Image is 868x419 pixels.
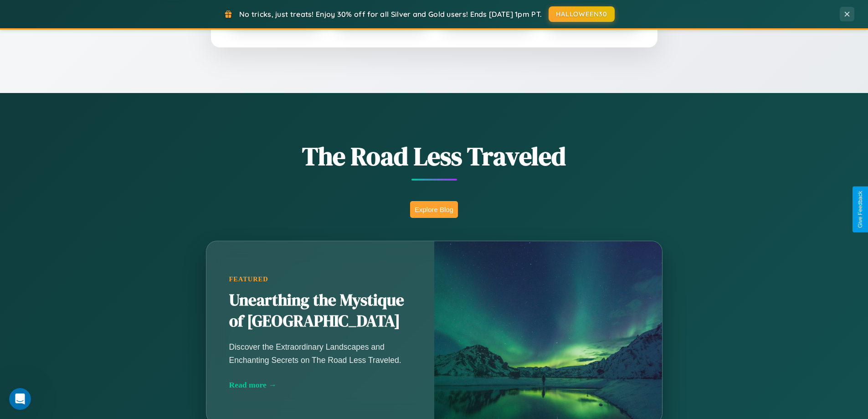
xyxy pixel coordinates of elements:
div: Read more → [229,380,411,390]
button: Explore Blog [410,201,458,218]
div: Give Feedback [857,191,863,228]
span: No tricks, just treats! Enjoy 30% off for all Silver and Gold users! Ends [DATE] 1pm PT. [239,10,542,19]
h1: The Road Less Traveled [161,139,708,174]
p: Discover the Extraordinary Landscapes and Enchanting Secrets on The Road Less Traveled. [229,341,411,366]
button: HALLOWEEN30 [549,6,615,22]
div: Featured [229,275,411,283]
h2: Unearthing the Mystique of [GEOGRAPHIC_DATA] [229,290,411,332]
iframe: Intercom live chat [9,388,31,410]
